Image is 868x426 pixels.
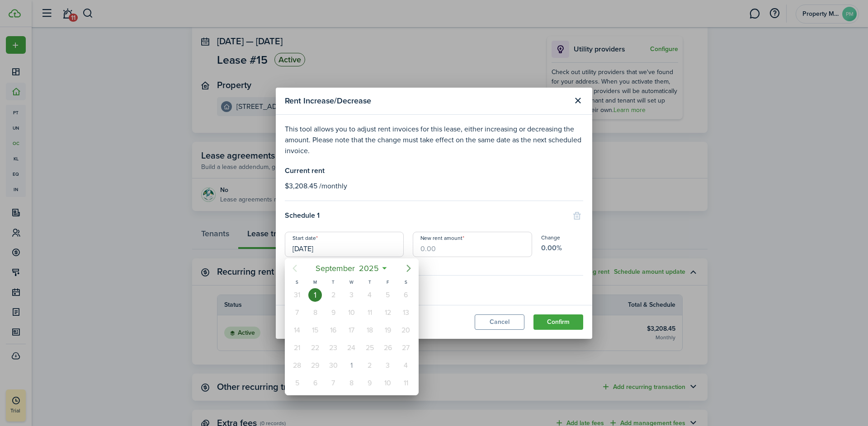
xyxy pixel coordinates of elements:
[326,341,340,355] div: Today, Tuesday, September 23, 2025
[313,260,357,276] span: September
[357,260,381,276] span: 2025
[397,278,415,286] div: S
[290,323,304,337] div: Sunday, September 14, 2025
[381,288,395,302] div: Friday, September 5, 2025
[381,323,395,337] div: Friday, September 19, 2025
[381,306,395,319] div: Friday, September 12, 2025
[310,260,384,276] mbsc-button: September2025
[308,359,322,372] div: Monday, September 29, 2025
[363,323,377,337] div: Thursday, September 18, 2025
[381,341,395,355] div: Friday, September 26, 2025
[308,306,322,319] div: Monday, September 8, 2025
[344,359,358,372] div: Wednesday, October 1, 2025
[381,359,395,372] div: Friday, October 3, 2025
[344,306,358,319] div: Wednesday, September 10, 2025
[308,288,322,302] div: Monday, September 1, 2025
[290,359,304,372] div: Sunday, September 28, 2025
[324,278,342,286] div: T
[326,376,340,390] div: Tuesday, October 7, 2025
[381,376,395,390] div: Friday, October 10, 2025
[363,359,377,372] div: Thursday, October 2, 2025
[399,288,413,302] div: Saturday, September 6, 2025
[306,278,324,286] div: M
[308,341,322,355] div: Monday, September 22, 2025
[361,278,379,286] div: T
[326,359,340,372] div: Tuesday, September 30, 2025
[326,288,340,302] div: Tuesday, September 2, 2025
[363,288,377,302] div: Thursday, September 4, 2025
[400,259,418,277] mbsc-button: Next page
[399,323,413,337] div: Saturday, September 20, 2025
[399,376,413,390] div: Saturday, October 11, 2025
[286,259,304,277] mbsc-button: Previous page
[290,376,304,390] div: Sunday, October 5, 2025
[344,323,358,337] div: Wednesday, September 17, 2025
[290,341,304,355] div: Sunday, September 21, 2025
[379,278,397,286] div: F
[363,376,377,390] div: Thursday, October 9, 2025
[342,278,360,286] div: W
[344,288,358,302] div: Wednesday, September 3, 2025
[344,341,358,355] div: Wednesday, September 24, 2025
[326,323,340,337] div: Tuesday, September 16, 2025
[363,306,377,319] div: Thursday, September 11, 2025
[290,306,304,319] div: Sunday, September 7, 2025
[326,306,340,319] div: Tuesday, September 9, 2025
[399,306,413,319] div: Saturday, September 13, 2025
[344,376,358,390] div: Wednesday, October 8, 2025
[363,341,377,355] div: Thursday, September 25, 2025
[288,278,306,286] div: S
[308,376,322,390] div: Monday, October 6, 2025
[399,341,413,355] div: Saturday, September 27, 2025
[308,323,322,337] div: Monday, September 15, 2025
[399,359,413,372] div: Saturday, October 4, 2025
[290,288,304,302] div: Sunday, August 31, 2025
